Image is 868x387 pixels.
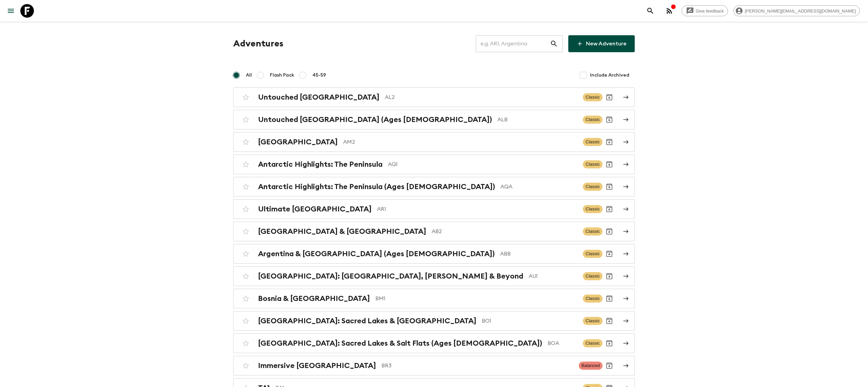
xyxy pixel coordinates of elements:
[233,266,635,286] a: [GEOGRAPHIC_DATA]: [GEOGRAPHIC_DATA], [PERSON_NAME] & BeyondAU1ClassicArchive
[548,339,577,347] p: BOA
[233,177,635,197] a: Antarctic Highlights: The Peninsula (Ages [DEMOGRAPHIC_DATA])AQAClassicArchive
[233,356,635,375] a: Immersive [GEOGRAPHIC_DATA]BR3BalancedArchive
[603,314,616,328] button: Archive
[233,311,635,331] a: [GEOGRAPHIC_DATA]: Sacred Lakes & [GEOGRAPHIC_DATA]BO1ClassicArchive
[497,116,577,124] p: ALB
[579,362,603,370] span: Balanced
[385,93,577,101] p: AL2
[741,8,860,14] span: [PERSON_NAME][EMAIL_ADDRESS][DOMAIN_NAME]
[233,155,635,174] a: Antarctic Highlights: The PeninsulaAQ1ClassicArchive
[583,272,603,280] span: Classic
[500,250,577,258] p: ABB
[603,135,616,149] button: Archive
[312,72,326,79] span: 45-59
[377,205,577,213] p: AR1
[246,72,252,79] span: All
[603,180,616,194] button: Archive
[733,5,860,16] div: [PERSON_NAME][EMAIL_ADDRESS][DOMAIN_NAME]
[644,4,657,18] button: search adventures
[603,90,616,104] button: Archive
[476,34,550,53] input: e.g. AR1, Argentina
[258,205,372,213] h2: Ultimate [GEOGRAPHIC_DATA]
[258,182,495,191] h2: Antarctic Highlights: The Peninsula (Ages [DEMOGRAPHIC_DATA])
[692,8,728,14] span: Give feedback
[583,205,603,213] span: Classic
[500,183,577,191] p: AQA
[603,113,616,126] button: Archive
[258,160,382,169] h2: Antarctic Highlights: The Peninsula
[603,292,616,305] button: Archive
[258,317,476,325] h2: [GEOGRAPHIC_DATA]: Sacred Lakes & [GEOGRAPHIC_DATA]
[233,110,635,129] a: Untouched [GEOGRAPHIC_DATA] (Ages [DEMOGRAPHIC_DATA])ALBClassicArchive
[258,339,542,348] h2: [GEOGRAPHIC_DATA]: Sacred Lakes & Salt Flats (Ages [DEMOGRAPHIC_DATA])
[603,247,616,261] button: Archive
[233,37,283,50] h1: Adventures
[590,72,629,79] span: Include Archived
[583,339,603,347] span: Classic
[583,317,603,325] span: Classic
[258,249,495,258] h2: Argentina & [GEOGRAPHIC_DATA] (Ages [DEMOGRAPHIC_DATA])
[603,359,616,372] button: Archive
[233,333,635,353] a: [GEOGRAPHIC_DATA]: Sacred Lakes & Salt Flats (Ages [DEMOGRAPHIC_DATA])BOAClassicArchive
[258,227,426,236] h2: [GEOGRAPHIC_DATA] & [GEOGRAPHIC_DATA]
[258,138,338,146] h2: [GEOGRAPHIC_DATA]
[233,199,635,219] a: Ultimate [GEOGRAPHIC_DATA]AR1ClassicArchive
[682,5,728,16] a: Give feedback
[258,115,492,124] h2: Untouched [GEOGRAPHIC_DATA] (Ages [DEMOGRAPHIC_DATA])
[603,225,616,238] button: Archive
[258,272,523,281] h2: [GEOGRAPHIC_DATA]: [GEOGRAPHIC_DATA], [PERSON_NAME] & Beyond
[603,158,616,171] button: Archive
[381,362,573,370] p: BR3
[583,116,603,124] span: Classic
[603,202,616,216] button: Archive
[583,250,603,258] span: Classic
[343,138,577,146] p: AM2
[233,289,635,308] a: Bosnia & [GEOGRAPHIC_DATA]BM1ClassicArchive
[583,138,603,146] span: Classic
[233,87,635,107] a: Untouched [GEOGRAPHIC_DATA]AL2ClassicArchive
[482,317,577,325] p: BO1
[258,294,370,303] h2: Bosnia & [GEOGRAPHIC_DATA]
[375,294,577,303] p: BM1
[583,183,603,191] span: Classic
[233,244,635,264] a: Argentina & [GEOGRAPHIC_DATA] (Ages [DEMOGRAPHIC_DATA])ABBClassicArchive
[603,269,616,283] button: Archive
[583,294,603,303] span: Classic
[583,93,603,101] span: Classic
[233,222,635,241] a: [GEOGRAPHIC_DATA] & [GEOGRAPHIC_DATA]AB2ClassicArchive
[4,4,18,18] button: menu
[529,272,577,280] p: AU1
[388,160,577,168] p: AQ1
[270,72,294,79] span: Flash Pack
[432,227,577,236] p: AB2
[603,337,616,350] button: Archive
[258,361,376,370] h2: Immersive [GEOGRAPHIC_DATA]
[568,35,635,52] a: New Adventure
[258,93,379,102] h2: Untouched [GEOGRAPHIC_DATA]
[233,132,635,152] a: [GEOGRAPHIC_DATA]AM2ClassicArchive
[583,160,603,168] span: Classic
[583,227,603,236] span: Classic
